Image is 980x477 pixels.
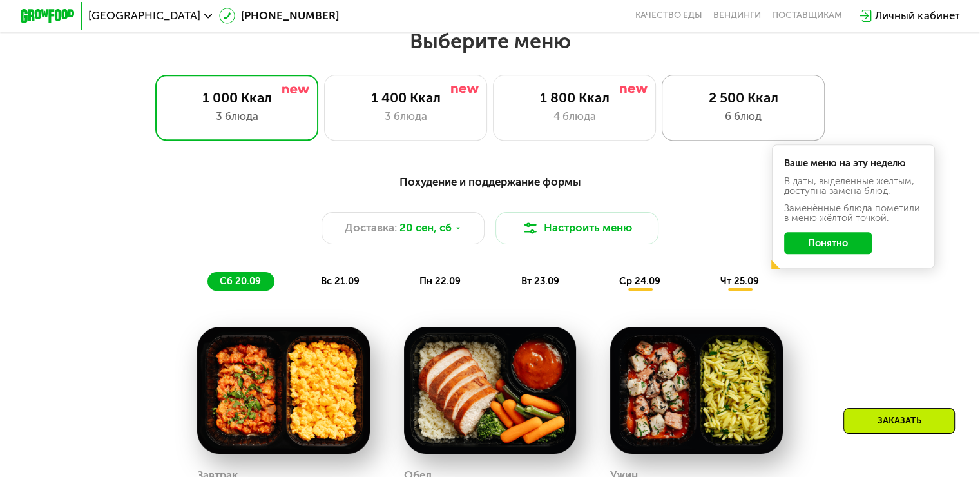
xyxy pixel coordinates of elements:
[772,10,842,21] div: поставщикам
[220,275,261,287] span: сб 20.09
[521,275,559,287] span: вт 23.09
[419,275,461,287] span: пн 22.09
[321,275,360,287] span: вс 21.09
[338,108,473,124] div: 3 блюда
[635,10,702,21] a: Качество еды
[875,8,959,24] div: Личный кабинет
[676,90,811,106] div: 2 500 Ккал
[784,159,923,168] div: Ваше меню на эту неделю
[784,177,923,196] div: В даты, выделенные желтым, доступна замена блюд.
[507,90,642,106] div: 1 800 Ккал
[169,108,304,124] div: 3 блюда
[713,10,761,21] a: Вендинги
[87,173,893,190] div: Похудение и поддержание формы
[784,232,872,254] button: Понятно
[399,220,452,236] span: 20 сен, сб
[169,90,304,106] div: 1 000 Ккал
[88,10,200,21] span: [GEOGRAPHIC_DATA]
[676,108,811,124] div: 6 блюд
[507,108,642,124] div: 4 блюда
[495,212,659,245] button: Настроить меню
[44,28,937,54] h2: Выберите меню
[720,275,759,287] span: чт 25.09
[619,275,660,287] span: ср 24.09
[338,90,473,106] div: 1 400 Ккал
[784,204,923,223] div: Заменённые блюда пометили в меню жёлтой точкой.
[345,220,397,236] span: Доставка:
[843,408,955,434] div: Заказать
[219,8,339,24] a: [PHONE_NUMBER]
